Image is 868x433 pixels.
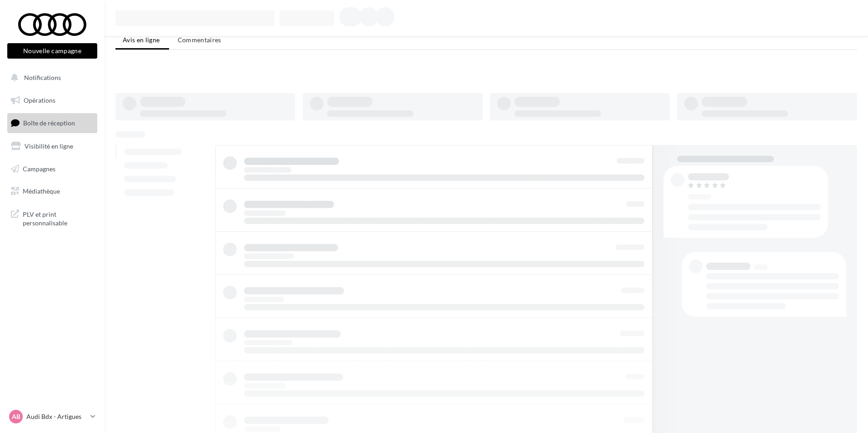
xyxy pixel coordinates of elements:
a: AB Audi Bdx - Artigues [7,408,97,425]
span: Commentaires [178,36,221,44]
a: Boîte de réception [5,113,99,133]
button: Notifications [5,68,95,87]
a: Médiathèque [5,182,99,201]
button: Nouvelle campagne [7,43,97,59]
span: Boîte de réception [23,119,75,127]
span: Médiathèque [23,187,60,195]
a: Visibilité en ligne [5,137,99,156]
a: Campagnes [5,159,99,179]
span: Opérations [24,96,55,104]
span: Notifications [24,74,61,81]
a: PLV et print personnalisable [5,204,99,231]
p: Audi Bdx - Artigues [26,412,87,421]
span: PLV et print personnalisable [23,208,94,228]
span: Campagnes [23,164,55,172]
a: Opérations [5,91,99,110]
span: AB [12,412,20,421]
span: Visibilité en ligne [25,142,73,150]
